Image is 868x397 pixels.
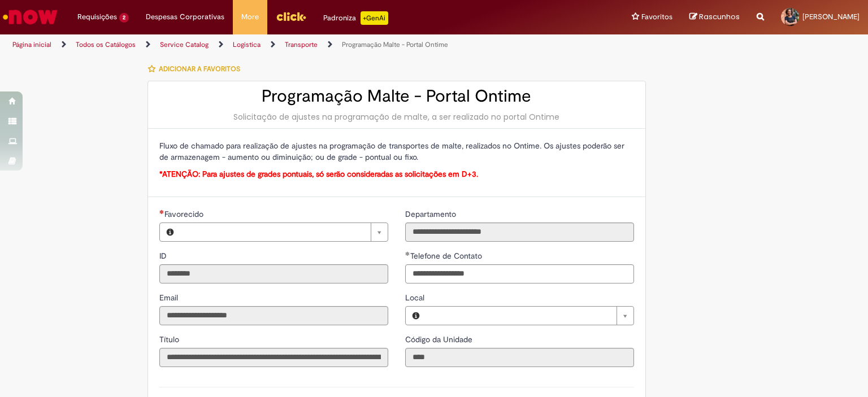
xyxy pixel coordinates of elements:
input: ID [159,264,388,283]
a: Service Catalog [160,40,209,49]
span: Necessários - Favorecido [164,209,206,219]
label: Somente leitura - Código da Unidade [405,334,475,345]
span: Despesas Corporativas [146,11,224,23]
span: More [241,11,259,23]
p: +GenAi [361,11,388,25]
a: Limpar campo Local [426,307,633,325]
div: Padroniza [323,11,388,25]
span: *ATENÇÃO: Para ajustes de grades pontuais, só serão consideradas as solicitações em D+3. [159,169,478,179]
span: Obrigatório Preenchido [405,251,410,256]
span: Necessários [159,210,164,214]
p: Fluxo de chamado para realização de ajustes na programação de transportes de malte, realizados no... [159,140,634,163]
a: Programação Malte - Portal Ontime [342,40,448,49]
img: click_logo_yellow_360x200.png [276,8,306,25]
label: Somente leitura - Email [159,292,180,303]
span: Rascunhos [699,11,740,22]
a: Limpar campo Favorecido [180,223,388,241]
span: Somente leitura - Departamento [405,209,458,219]
span: Local [405,293,427,303]
span: [PERSON_NAME] [802,12,860,21]
a: Transporte [285,40,318,49]
button: Favorecido, Visualizar este registro [160,223,180,241]
span: Telefone de Contato [410,251,484,261]
label: Somente leitura - ID [159,250,169,261]
span: Adicionar a Favoritos [159,64,240,73]
ul: Trilhas de página [8,34,570,55]
img: ServiceNow [1,6,59,28]
h2: Programação Malte - Portal Ontime [159,87,634,106]
label: Somente leitura - Título [159,334,181,345]
a: Logistica [233,40,261,49]
label: Somente leitura - Departamento [405,208,458,220]
input: Telefone de Contato [405,264,634,283]
button: Local, Visualizar este registro [406,307,426,325]
a: Página inicial [12,40,51,49]
span: Requisições [77,11,117,23]
span: Somente leitura - Código da Unidade [405,334,475,344]
span: Favoritos [641,11,672,23]
span: Somente leitura - ID [159,251,169,261]
a: Todos os Catálogos [76,40,136,49]
input: Departamento [405,223,634,242]
div: Solicitação de ajustes na programação de malte, a ser realizado no portal Ontime [159,111,634,123]
span: 2 [119,13,129,23]
input: Título [159,348,388,367]
button: Adicionar a Favoritos [147,57,246,81]
span: Somente leitura - Título [159,334,181,344]
input: Email [159,306,388,325]
span: Somente leitura - Email [159,293,180,303]
a: Rascunhos [689,12,740,23]
input: Código da Unidade [405,348,634,367]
